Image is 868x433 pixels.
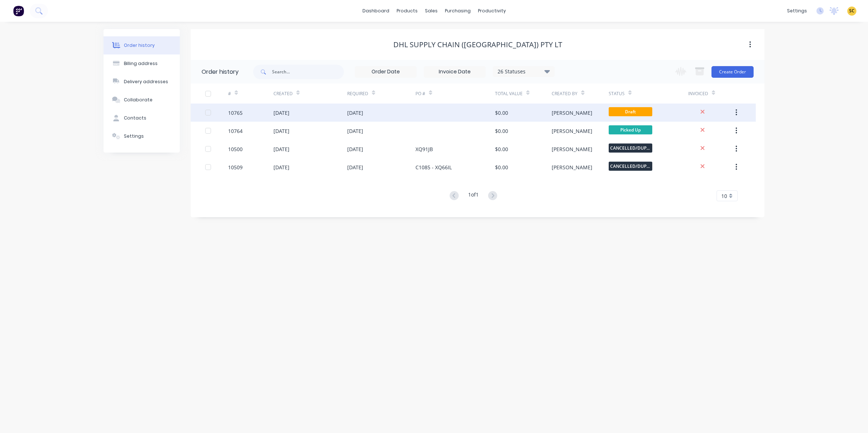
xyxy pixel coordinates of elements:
div: [DATE] [347,163,363,171]
div: $0.00 [495,109,508,117]
input: Search... [272,65,344,79]
button: Delivery addresses [104,73,180,91]
button: Collaborate [104,91,180,109]
input: Invoice Date [424,66,485,77]
div: 1 of 1 [468,191,479,201]
div: Total Value [495,90,523,97]
div: Status [609,90,625,97]
div: [PERSON_NAME] [552,127,592,135]
div: Collaborate [124,97,153,103]
div: [DATE] [273,127,289,135]
div: [PERSON_NAME] [552,163,592,171]
div: 10509 [228,163,243,171]
div: Order history [202,68,239,76]
div: # [228,84,273,104]
div: Settings [124,133,144,139]
span: SC [849,8,855,14]
span: CANCELLED/DUPLI... [609,143,652,153]
div: Created [273,84,347,104]
div: productivity [474,5,510,16]
span: CANCELLED/DUPLI... [609,162,652,171]
div: Billing address [124,60,158,67]
div: [DATE] [273,109,289,117]
div: [DATE] [273,163,289,171]
div: DHL Supply Chain ([GEOGRAPHIC_DATA]) Pty Lt [393,40,562,49]
div: XQ91JB [415,145,433,153]
span: Draft [609,107,652,116]
div: 10765 [228,109,243,117]
div: products [393,5,421,16]
div: settings [783,5,811,16]
button: Create Order [711,66,754,78]
div: 10764 [228,127,243,135]
div: sales [421,5,441,16]
div: 10500 [228,145,243,153]
div: 26 Statuses [493,68,554,76]
div: PO # [415,84,495,104]
div: # [228,90,231,97]
span: 10 [721,192,727,200]
div: [PERSON_NAME] [552,109,592,117]
div: PO # [415,90,425,97]
button: Contacts [104,109,180,127]
div: Total Value [495,84,552,104]
a: dashboard [359,5,393,16]
div: $0.00 [495,127,508,135]
div: [DATE] [347,109,363,117]
div: [PERSON_NAME] [552,145,592,153]
div: Required [347,90,368,97]
button: Billing address [104,54,180,73]
div: Required [347,84,415,104]
div: [DATE] [347,145,363,153]
div: Delivery addresses [124,78,168,85]
div: [DATE] [273,145,289,153]
div: $0.00 [495,163,508,171]
div: Created [273,90,293,97]
div: $0.00 [495,145,508,153]
div: Contacts [124,115,146,121]
div: Order history [124,42,155,49]
div: Invoiced [688,90,708,97]
button: Order history [104,36,180,54]
div: Invoiced [688,84,734,104]
div: Created By [552,90,577,97]
button: Settings [104,127,180,145]
span: Picked Up [609,125,652,134]
div: Created By [552,84,608,104]
img: Factory [13,5,24,16]
div: Status [609,84,688,104]
input: Order Date [355,66,416,77]
div: purchasing [441,5,474,16]
div: C1085 - XQ66IL [415,163,452,171]
div: [DATE] [347,127,363,135]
